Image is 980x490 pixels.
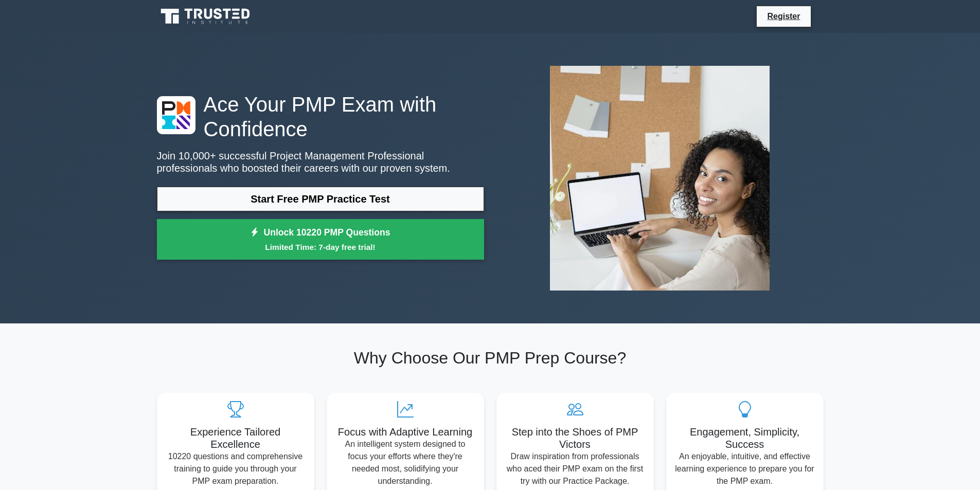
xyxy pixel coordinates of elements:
[505,426,646,450] h5: Step into the Shoes of PMP Victors
[157,348,824,368] h2: Why Choose Our PMP Prep Course?
[157,219,484,260] a: Unlock 10220 PMP QuestionsLimited Time: 7-day free trial!
[157,187,484,211] a: Start Free PMP Practice Test
[165,450,306,487] p: 10220 questions and comprehensive training to guide you through your PMP exam preparation.
[157,150,484,174] p: Join 10,000+ successful Project Management Professional professionals who boosted their careers w...
[505,450,646,487] p: Draw inspiration from professionals who aced their PMP exam on the first try with our Practice Pa...
[674,450,815,487] p: An enjoyable, intuitive, and effective learning experience to prepare you for the PMP exam.
[335,426,476,438] h5: Focus with Adaptive Learning
[674,426,815,450] h5: Engagement, Simplicity, Success
[335,438,476,487] p: An intelligent system designed to focus your efforts where they're needed most, solidifying your ...
[761,10,806,23] a: Register
[170,241,471,253] small: Limited Time: 7-day free trial!
[165,426,306,450] h5: Experience Tailored Excellence
[157,92,484,141] h1: Ace Your PMP Exam with Confidence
